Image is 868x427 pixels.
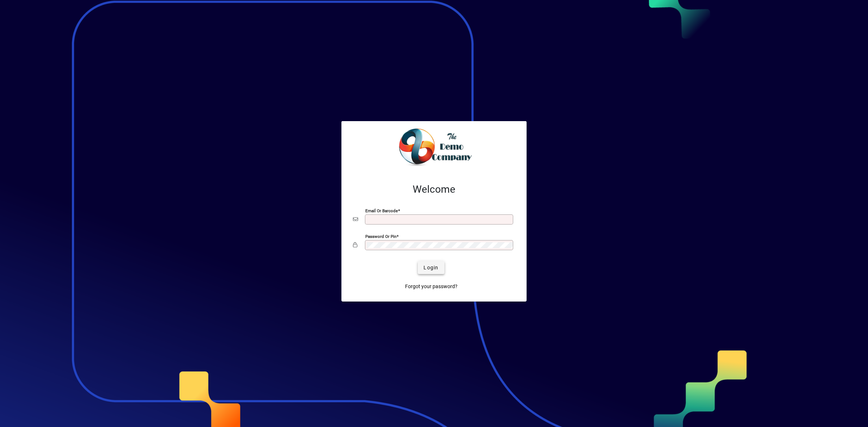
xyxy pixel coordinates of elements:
[365,208,398,213] mat-label: Email or Barcode
[365,234,396,239] mat-label: Password or Pin
[418,261,444,274] button: Login
[402,280,460,293] a: Forgot your password?
[353,183,515,196] h2: Welcome
[424,264,438,272] span: Login
[405,283,458,290] span: Forgot your password?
